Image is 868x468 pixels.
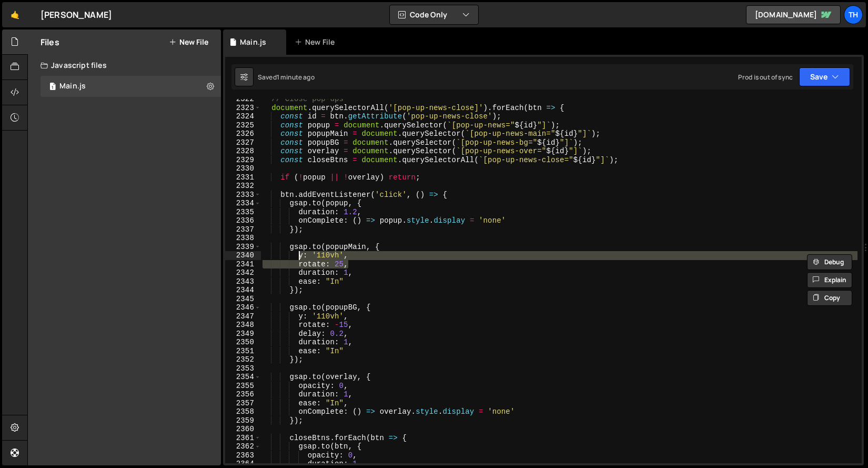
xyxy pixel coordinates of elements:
[225,286,261,295] div: 2344
[225,234,261,243] div: 2338
[225,407,261,416] div: 2358
[225,225,261,234] div: 2337
[225,434,261,443] div: 2361
[225,138,261,147] div: 2327
[738,73,793,82] div: Prod is out of sync
[240,37,266,47] div: Main.js
[225,442,261,451] div: 2362
[225,260,261,269] div: 2341
[225,277,261,286] div: 2343
[225,130,261,138] div: 2326
[41,36,59,48] h2: Files
[225,416,261,425] div: 2359
[258,73,315,82] div: Saved
[225,243,261,252] div: 2339
[41,8,112,21] div: [PERSON_NAME]
[2,2,28,27] a: 🤙
[225,451,261,460] div: 2363
[225,355,261,364] div: 2352
[28,55,221,76] div: Javascript files
[225,216,261,225] div: 2336
[225,321,261,330] div: 2348
[390,5,478,24] button: Code Only
[225,173,261,182] div: 2331
[41,76,221,97] div: 16840/46037.js
[277,73,315,82] div: 1 minute ago
[746,5,841,24] a: [DOMAIN_NAME]
[225,390,261,399] div: 2356
[225,95,261,104] div: 2322
[225,251,261,260] div: 2340
[225,104,261,113] div: 2323
[225,303,261,312] div: 2346
[49,83,56,92] span: 1
[169,38,208,46] button: New File
[225,156,261,165] div: 2329
[807,272,852,288] button: Explain
[225,164,261,173] div: 2330
[225,121,261,130] div: 2325
[225,425,261,434] div: 2360
[799,67,850,86] button: Save
[225,399,261,408] div: 2357
[225,364,261,373] div: 2353
[225,347,261,356] div: 2351
[225,268,261,277] div: 2342
[225,112,261,121] div: 2324
[225,208,261,217] div: 2335
[225,312,261,321] div: 2347
[225,147,261,156] div: 2328
[59,82,86,91] div: Main.js
[295,37,339,47] div: New File
[225,382,261,391] div: 2355
[225,330,261,338] div: 2349
[225,295,261,304] div: 2345
[844,5,863,24] a: Th
[225,199,261,208] div: 2334
[225,191,261,200] div: 2333
[807,254,852,270] button: Debug
[225,182,261,191] div: 2332
[807,290,852,306] button: Copy
[225,338,261,347] div: 2350
[225,373,261,382] div: 2354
